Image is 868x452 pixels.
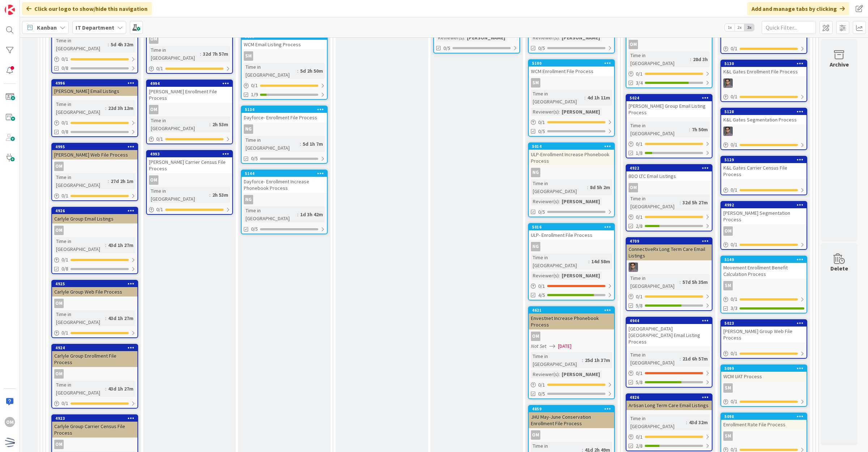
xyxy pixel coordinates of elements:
div: Carlyle Group Enrollment File Process [52,351,137,367]
div: 5129 [721,157,807,163]
div: 57d 5h 35m [681,278,710,286]
div: 0/1 [626,69,712,78]
span: 0 / 1 [731,45,737,52]
div: 0/1 [721,186,807,195]
div: 4944[GEOGRAPHIC_DATA] [GEOGRAPHIC_DATA] Email Listing Process [626,317,712,346]
div: 5024 [630,95,712,101]
div: 21d 6h 57m [681,355,710,363]
span: 0 / 1 [636,70,643,78]
div: OM [626,40,712,49]
div: 1d 3h 42m [298,210,325,218]
span: : [587,183,588,191]
span: 0 / 1 [61,55,68,63]
div: 0/1 [721,240,807,249]
img: CS [723,78,733,88]
div: 4995[PERSON_NAME] Web File Process [52,144,137,159]
a: 5149Movement Enrollment Benefit Calculation ProcessSM0/13/3 [720,256,807,314]
div: K&L Gates Carrier Census File Process [721,163,807,179]
span: 1/8 [636,149,643,157]
div: Time in [GEOGRAPHIC_DATA] [531,253,588,269]
div: 4709 [626,238,712,244]
div: 5100 [529,60,614,67]
div: [PERSON_NAME] Group Web File Process [721,327,807,342]
div: Time in [GEOGRAPHIC_DATA] [149,46,200,62]
div: 5128 [721,108,807,115]
div: 5130K&L Gates Enrollment File Process [721,60,807,76]
div: 4992 [721,202,807,208]
span: 0 / 1 [731,186,737,194]
div: Time in [GEOGRAPHIC_DATA] [54,37,108,52]
img: CS [723,127,733,136]
div: Reviewer(s) [436,34,464,42]
span: : [297,210,298,218]
div: 5134 [245,107,327,112]
span: 0 / 1 [61,119,68,127]
span: 0 / 1 [61,329,68,337]
span: 0 / 1 [731,141,737,149]
span: : [105,314,106,322]
a: 4924Carlyle Group Enrollment File ProcessOMTime in [GEOGRAPHIC_DATA]:43d 1h 27m0/1 [51,344,138,409]
div: 5016ULP- Enrollment File Process [529,224,614,240]
span: 0 / 1 [251,82,258,89]
div: 4924 [55,345,137,350]
div: 0/1 [529,118,614,127]
div: 4621 [532,308,614,313]
div: 4996 [55,81,137,86]
span: 0 / 1 [61,192,68,200]
span: : [584,94,586,102]
div: OM [149,175,158,185]
div: Time in [GEOGRAPHIC_DATA] [54,237,105,253]
div: 0/1 [721,295,807,304]
div: 5149Movement Enrollment Benefit Calculation Process [721,256,807,279]
div: 4944 [626,317,712,324]
div: 5014 [529,143,614,150]
div: K&L Gates Enrollment File Process [721,67,807,76]
div: ULP- Enrollment File Process [529,230,614,240]
div: 5100 [532,61,614,66]
div: 4926Carlyle Group Email Listings [52,208,137,223]
a: 4709ConnectiveRx Long Term Care Email ListingsCSTime in [GEOGRAPHIC_DATA]:57d 5h 35m0/15/8 [626,237,712,311]
a: 5023[PERSON_NAME] Group Web File Process0/1 [720,319,807,359]
div: OM [54,226,64,235]
div: 0/1 [626,213,712,222]
span: 0/5 [251,155,258,162]
div: 4994 [150,81,232,86]
div: [PERSON_NAME] [560,108,602,116]
span: 4/5 [538,291,545,299]
div: 5149 [724,257,807,262]
span: 1/9 [251,91,258,98]
span: : [297,67,298,75]
div: 4995 [52,144,137,150]
div: 0/1 [626,292,712,301]
div: Time in [GEOGRAPHIC_DATA] [54,173,108,189]
a: 5024[PERSON_NAME] Group Email Listing ProcessTime in [GEOGRAPHIC_DATA]:7h 50m0/11/8 [626,94,712,158]
div: 0/1 [52,328,137,337]
span: : [680,278,681,286]
a: 4621Envestnet Increase Phonebook ProcessOMNot Set[DATE]Time in [GEOGRAPHIC_DATA]:25d 1h 37mReview... [528,306,615,399]
div: Reviewer(s) [531,197,559,205]
span: 0 / 1 [156,206,163,213]
div: 0/1 [52,255,137,264]
div: SM [244,51,253,61]
div: [PERSON_NAME] Enrollment File Process [147,87,232,103]
div: [PERSON_NAME] [560,197,602,205]
div: 0/1 [52,55,137,64]
div: 4994 [147,80,232,87]
span: : [209,191,210,199]
div: 5134Dayforce- Enrollment File Process [242,106,327,122]
span: : [200,50,201,58]
div: CS [721,127,807,136]
div: CS [626,263,712,272]
span: 0/5 [538,128,545,135]
div: 4925 [52,281,137,287]
div: 5128K&L Gates Segmentation Process [721,108,807,124]
div: 4621 [529,307,614,314]
div: 0/1 [147,205,232,214]
div: BDO LTC Email Listings [626,171,712,181]
span: 3/4 [636,79,643,87]
div: 0/1 [721,349,807,358]
div: OM [149,105,158,114]
div: OM [54,299,64,308]
div: OM [721,226,807,236]
div: 5100WCM Enrollment File Process [529,60,614,76]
